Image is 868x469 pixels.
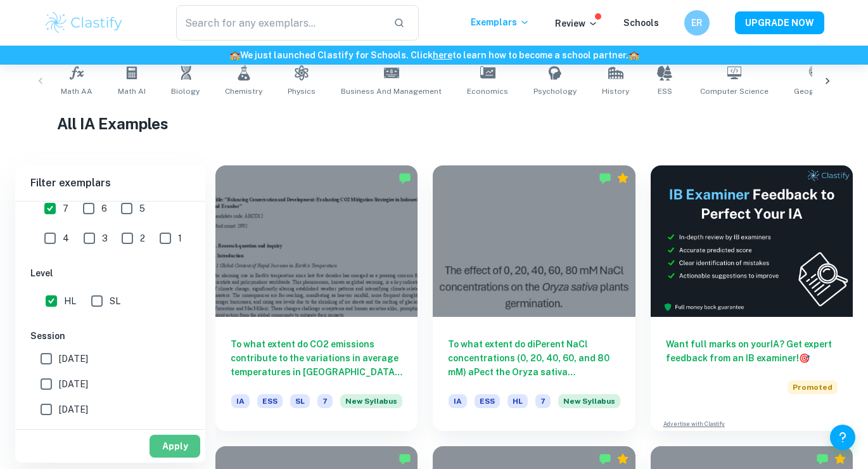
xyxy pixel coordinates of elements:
[317,394,333,408] span: 7
[788,380,838,394] span: Promoted
[558,394,620,416] div: Starting from the May 2026 session, the ESS IA requirements have changed. We created this exempla...
[599,453,611,465] img: Marked
[555,16,598,30] p: Review
[44,10,124,35] img: Clastify logo
[340,394,402,408] span: New Syllabus
[471,15,530,29] p: Exemplars
[139,202,145,215] span: 5
[57,112,811,135] h1: All IA Examples
[433,50,452,60] a: here
[341,86,442,97] span: Business and Management
[231,394,250,408] span: IA
[629,50,639,60] span: 🏫
[535,394,551,408] span: 7
[140,231,145,245] span: 2
[700,86,769,97] span: Computer Science
[658,86,672,97] span: ESS
[651,165,853,431] a: Want full marks on yourIA? Get expert feedback from an IB examiner!PromotedAdvertise with Clastify
[684,10,710,35] button: ER
[558,394,620,408] span: New Syllabus
[15,165,205,201] h6: Filter exemplars
[475,394,500,408] span: ESS
[30,266,190,280] h6: Level
[101,202,107,215] span: 6
[616,172,629,184] div: Premium
[215,165,418,431] a: To what extent do CO2 emissions contribute to the variations in average temperatures in [GEOGRAPH...
[340,394,402,416] div: Starting from the May 2026 session, the ESS IA requirements have changed. We created this exempla...
[399,172,411,184] img: Marked
[599,172,611,184] img: Marked
[616,453,629,465] div: Premium
[663,420,725,428] a: Advertise with Clastify
[150,435,200,458] button: Apply
[110,294,120,308] span: SL
[63,231,69,245] span: 4
[794,86,835,97] span: Geography
[171,86,200,97] span: Biology
[59,377,88,391] span: [DATE]
[735,11,824,34] button: UPGRADE NOW
[59,402,88,416] span: [DATE]
[290,394,310,408] span: SL
[257,394,283,408] span: ESS
[507,394,528,408] span: HL
[690,16,705,30] h6: ER
[63,202,68,215] span: 7
[816,453,829,465] img: Marked
[229,50,240,60] span: 🏫
[225,86,262,97] span: Chemistry
[666,337,838,365] h6: Want full marks on your IA ? Get expert feedback from an IB examiner!
[102,231,108,245] span: 3
[834,453,846,465] div: Premium
[449,394,467,408] span: IA
[288,86,316,97] span: Physics
[3,48,865,62] h6: We just launched Clastify for Schools. Click to learn how to become a school partner.
[533,86,577,97] span: Psychology
[651,165,853,317] img: Thumbnail
[176,5,383,41] input: Search for any exemplars...
[602,86,629,97] span: History
[448,337,620,379] h6: To what extent do diPerent NaCl concentrations (0, 20, 40, 60, and 80 mM) aPect the Oryza sativa ...
[59,352,88,366] span: [DATE]
[64,294,76,308] span: HL
[178,231,182,245] span: 1
[433,165,635,431] a: To what extent do diPerent NaCl concentrations (0, 20, 40, 60, and 80 mM) aPect the Oryza sativa ...
[231,337,402,379] h6: To what extent do CO2 emissions contribute to the variations in average temperatures in [GEOGRAPH...
[467,86,508,97] span: Economics
[623,18,659,28] a: Schools
[61,86,93,97] span: Math AA
[830,425,855,450] button: Help and Feedback
[399,453,411,465] img: Marked
[30,329,190,343] h6: Session
[799,353,810,363] span: 🎯
[118,86,146,97] span: Math AI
